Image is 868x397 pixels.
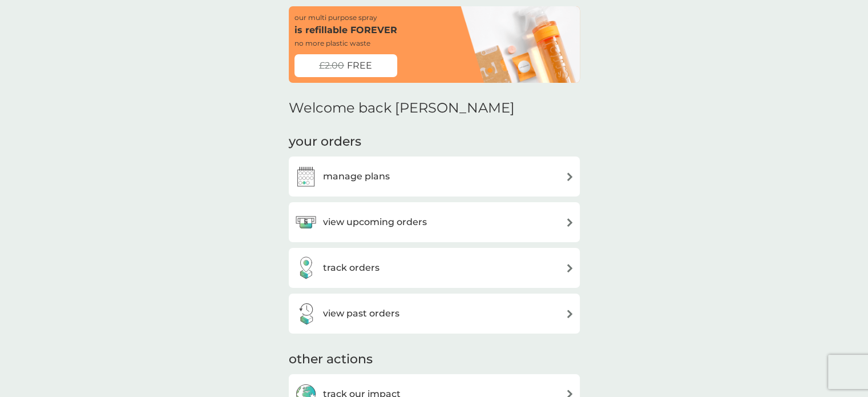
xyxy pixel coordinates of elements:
img: arrow right [566,173,574,181]
span: £2.00 [319,58,344,73]
h3: view upcoming orders [323,215,427,230]
img: arrow right [566,264,574,272]
span: FREE [347,58,372,73]
img: arrow right [566,310,574,318]
p: is refillable FOREVER [294,23,397,38]
h2: Welcome back [PERSON_NAME] [289,100,515,117]
p: no more plastic waste [294,38,370,49]
h3: manage plans [323,169,390,184]
h3: other actions [289,351,373,368]
h3: your orders [289,133,361,151]
img: arrow right [566,218,574,227]
h3: track orders [323,260,380,275]
p: our multi purpose spray [294,12,377,23]
h3: view past orders [323,306,399,321]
